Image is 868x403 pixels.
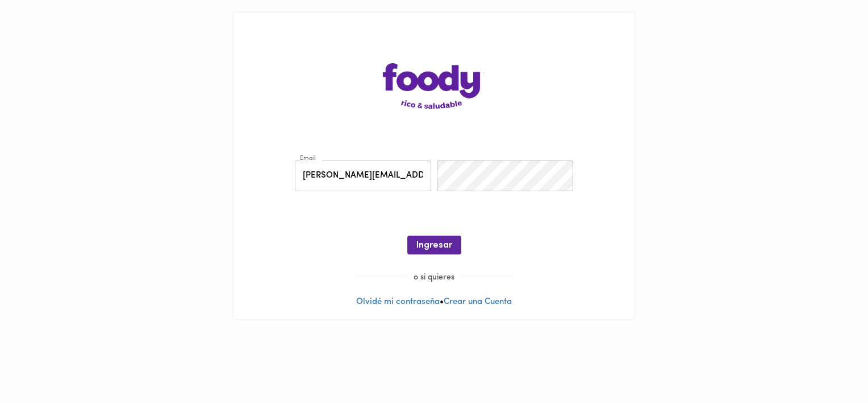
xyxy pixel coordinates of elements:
[295,161,431,192] input: pepitoperez@gmail.com
[356,298,440,306] a: Olvidé mi contraseña
[407,236,461,254] button: Ingresar
[444,298,512,306] a: Crear una Cuenta
[407,273,461,282] span: o si quieres
[233,12,635,319] div: •
[416,240,452,251] span: Ingresar
[802,337,857,392] iframe: Messagebird Livechat Widget
[383,63,485,109] img: logo-main-page.png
